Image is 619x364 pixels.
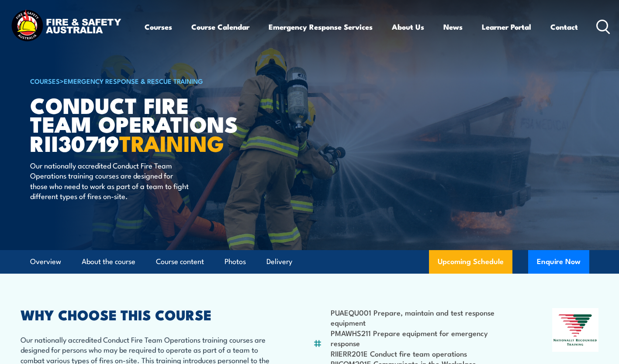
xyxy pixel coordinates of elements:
[145,15,172,38] a: Courses
[482,15,531,38] a: Learner Portal
[331,328,510,348] li: PMAWHS211 Prepare equipment for emergency response
[266,250,292,273] a: Delivery
[156,250,204,273] a: Course content
[331,348,510,358] li: RIIERR201E Conduct fire team operations
[30,95,246,152] h1: Conduct Fire Team Operations RII30719
[225,250,246,273] a: Photos
[550,15,578,38] a: Contact
[331,307,510,328] li: PUAEQU001 Prepare, maintain and test response equipment
[82,250,135,273] a: About the course
[429,250,512,274] a: Upcoming Schedule
[191,15,249,38] a: Course Calendar
[30,160,190,201] p: Our nationally accredited Conduct Fire Team Operations training courses are designed for those wh...
[64,76,203,86] a: Emergency Response & Rescue Training
[392,15,424,38] a: About Us
[21,308,271,320] h2: WHY CHOOSE THIS COURSE
[30,76,60,86] a: COURSES
[552,308,598,352] img: Nationally Recognised Training logo.
[30,250,61,273] a: Overview
[443,15,463,38] a: News
[528,250,589,274] button: Enquire Now
[119,126,224,159] strong: TRAINING
[30,76,246,86] h6: >
[269,15,373,38] a: Emergency Response Services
